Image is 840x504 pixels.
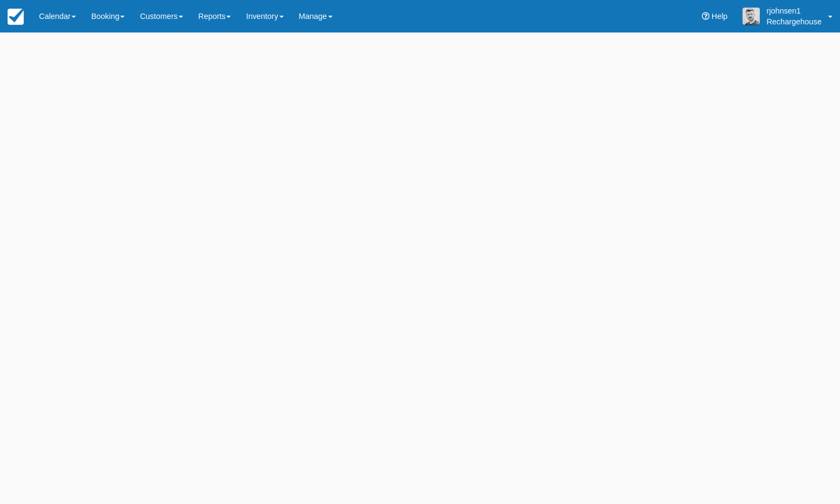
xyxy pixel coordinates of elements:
[8,9,24,25] img: checkfront-main-nav-mini-logo.png
[766,16,822,27] p: Rechargehouse
[743,8,760,25] img: A1
[766,5,822,16] p: rjohnsen1
[702,12,709,20] i: Help
[712,12,728,21] span: Help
